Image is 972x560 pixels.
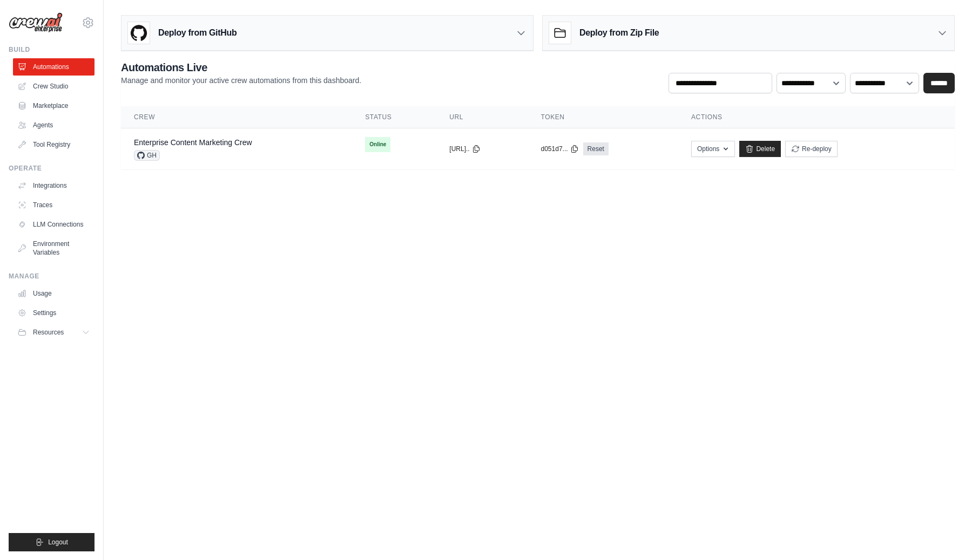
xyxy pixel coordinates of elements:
[541,145,579,153] button: d051d7...
[365,137,390,152] span: Online
[13,117,94,134] a: Agents
[9,533,94,551] button: Logout
[9,272,94,281] div: Manage
[678,106,955,128] th: Actions
[13,136,94,153] a: Tool Registry
[13,324,94,341] button: Resources
[785,141,838,157] button: Re-deploy
[352,106,436,128] th: Status
[13,97,94,114] a: Marketplace
[134,138,252,147] a: Enterprise Content Marketing Crew
[691,141,735,157] button: Options
[9,12,63,33] img: Logo
[579,26,659,39] h3: Deploy from Zip File
[13,285,94,302] a: Usage
[739,141,781,157] a: Delete
[128,22,150,44] img: GitHub Logo
[9,164,94,173] div: Operate
[13,304,94,322] a: Settings
[121,75,361,86] p: Manage and monitor your active crew automations from this dashboard.
[436,106,528,128] th: URL
[48,538,68,547] span: Logout
[583,142,609,155] a: Reset
[13,196,94,214] a: Traces
[121,60,361,75] h2: Automations Live
[13,58,94,76] a: Automations
[13,235,94,261] a: Environment Variables
[9,45,94,54] div: Build
[33,328,64,337] span: Resources
[13,216,94,233] a: LLM Connections
[13,177,94,194] a: Integrations
[528,106,679,128] th: Token
[158,26,237,39] h3: Deploy from GitHub
[134,150,160,161] span: GH
[121,106,352,128] th: Crew
[13,78,94,95] a: Crew Studio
